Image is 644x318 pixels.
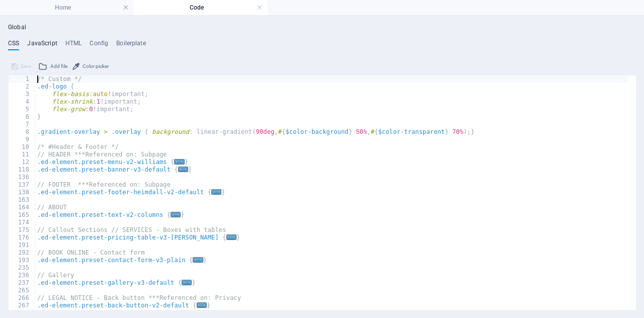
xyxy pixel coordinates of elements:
div: 8 [9,128,36,136]
div: 193 [9,257,36,264]
div: 12 [9,158,36,166]
div: 191 [9,242,36,249]
div: 163 [9,196,36,204]
div: 136 [9,174,36,181]
h4: Global [8,24,26,32]
div: 164 [9,204,36,211]
div: 175 [9,226,36,234]
h4: Boilerplate [116,40,146,51]
div: 9 [9,136,36,143]
div: 1 [9,75,36,83]
div: 4 [9,98,36,106]
div: 137 [9,181,36,189]
div: 274 [9,309,36,317]
div: 236 [9,272,36,279]
span: Color picker [83,60,109,72]
span: ... [182,280,192,285]
span: ... [171,212,181,217]
div: 118 [9,166,36,174]
button: Color picker [71,60,110,72]
div: 174 [9,219,36,226]
div: 235 [9,264,36,272]
div: 138 [9,189,36,196]
div: 2 [9,83,36,91]
div: 6 [9,113,36,121]
span: ... [211,189,221,195]
span: ... [197,302,207,308]
h4: Code [134,2,268,13]
h4: CSS [8,40,19,51]
button: Add file [37,60,69,72]
div: 10 [9,143,36,151]
h4: JavaScript [27,40,57,51]
div: 237 [9,279,36,287]
div: 11 [9,151,36,158]
div: 267 [9,302,36,309]
div: 176 [9,234,36,242]
span: ... [178,167,188,172]
span: ... [193,257,203,263]
div: 3 [9,91,36,98]
div: 5 [9,106,36,113]
h4: HTML [65,40,82,51]
div: 266 [9,294,36,302]
div: 165 [9,211,36,219]
span: Add file [50,60,67,72]
h4: Config [90,40,108,51]
div: 7 [9,121,36,128]
span: ... [226,234,236,240]
div: 192 [9,249,36,257]
div: 265 [9,287,36,294]
span: ... [174,159,184,165]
